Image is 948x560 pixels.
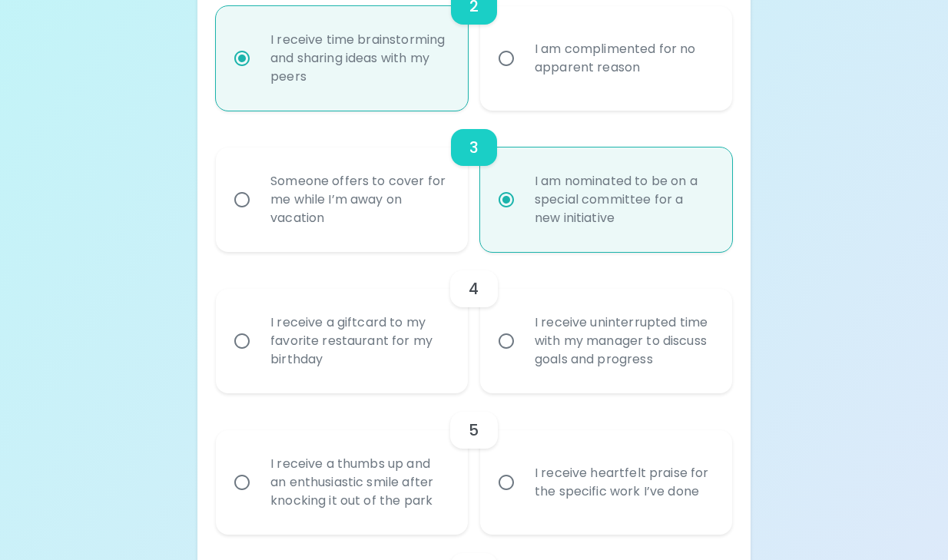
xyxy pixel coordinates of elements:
div: Someone offers to cover for me while I’m away on vacation [258,154,459,246]
div: choice-group-check [216,111,732,252]
div: I am complimented for no apparent reason [522,22,724,95]
div: choice-group-check [216,393,732,535]
h6: 3 [469,135,479,160]
div: I receive uninterrupted time with my manager to discuss goals and progress [522,295,724,387]
div: I am nominated to be on a special committee for a new initiative [522,154,724,246]
div: I receive a thumbs up and an enthusiastic smile after knocking it out of the park [258,436,459,529]
div: I receive heartfelt praise for the specific work I’ve done [522,446,724,519]
h6: 5 [469,418,479,442]
div: I receive time brainstorming and sharing ideas with my peers [258,12,459,104]
div: choice-group-check [216,252,732,393]
h6: 4 [469,277,479,301]
div: I receive a giftcard to my favorite restaurant for my birthday [258,295,459,387]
